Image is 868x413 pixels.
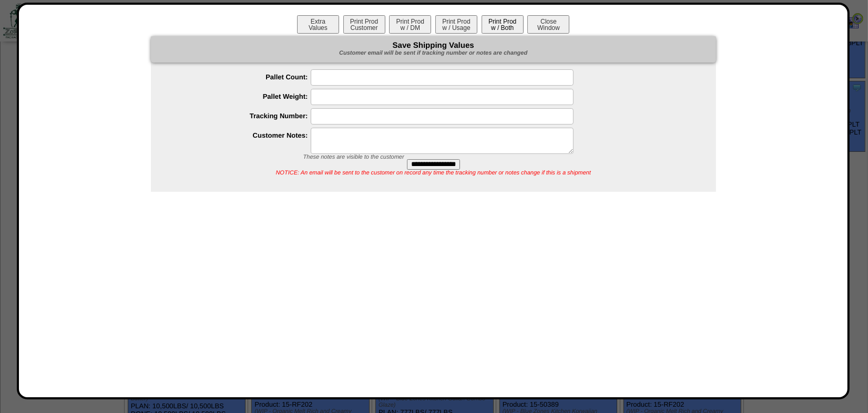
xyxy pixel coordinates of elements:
button: CloseWindow [527,15,569,34]
button: Print Prodw / DM [389,15,431,34]
span: NOTICE: An email will be sent to the customer on record any time the tracking number or notes cha... [276,170,591,176]
div: Save Shipping Values [151,36,716,63]
button: ExtraValues [297,15,339,34]
button: Print Prodw / Usage [435,15,477,34]
label: Pallet Weight: [172,92,311,100]
label: Tracking Number: [172,112,311,120]
button: Print Prodw / Both [482,15,524,34]
div: Customer email will be sent if tracking number or notes are changed [151,49,716,57]
a: CloseWindow [526,24,570,32]
label: Pallet Count: [172,73,311,81]
button: Print ProdCustomer [343,15,385,34]
label: Customer Notes: [172,131,311,139]
span: These notes are visible to the customer [303,154,404,160]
